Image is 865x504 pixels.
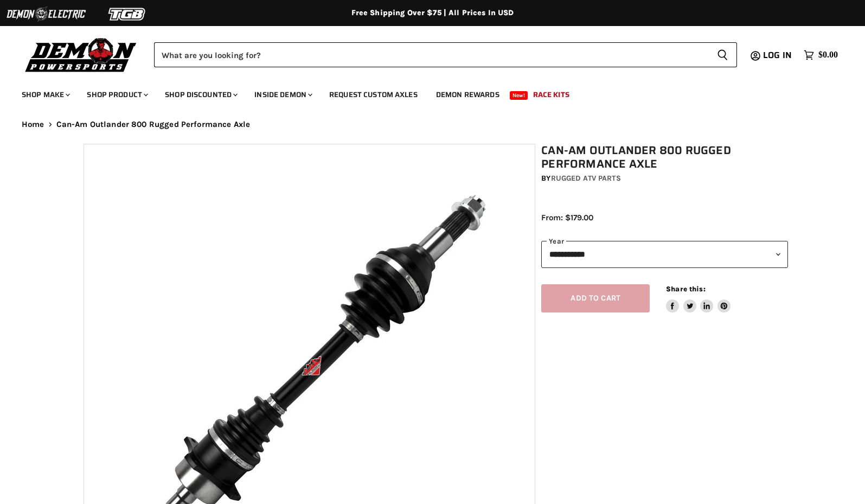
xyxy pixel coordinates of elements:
[321,84,426,106] a: Request Custom Axles
[246,84,319,106] a: Inside Demon
[154,42,737,67] form: Product
[666,284,731,313] aside: Share this:
[758,50,798,60] a: Log in
[541,144,788,171] h1: Can-Am Outlander 800 Rugged Performance Axle
[157,84,244,106] a: Shop Discounted
[818,50,838,60] span: $0.00
[79,84,155,106] a: Shop Product
[428,84,508,106] a: Demon Rewards
[22,120,44,129] a: Home
[666,285,705,293] span: Share this:
[541,241,788,267] select: year
[154,42,708,67] input: Search
[22,35,140,74] img: Demon Powersports
[541,173,788,184] div: by
[510,91,528,100] span: New!
[551,174,621,183] a: Rugged ATV Parts
[541,213,593,222] span: From: $179.00
[14,84,76,106] a: Shop Make
[763,48,792,62] span: Log in
[56,120,251,129] span: Can-Am Outlander 800 Rugged Performance Axle
[708,42,737,67] button: Search
[525,84,578,106] a: Race Kits
[87,4,168,24] img: TGB Logo 2
[5,4,87,24] img: Demon Electric Logo 2
[798,47,843,63] a: $0.00
[14,79,835,106] ul: Main menu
